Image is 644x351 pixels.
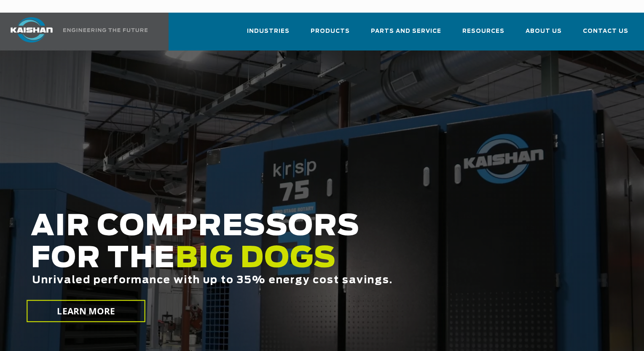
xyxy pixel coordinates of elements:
span: Unrivaled performance with up to 35% energy cost savings. [32,275,393,285]
a: Industries [247,20,290,49]
a: Resources [462,20,504,49]
span: Parts and Service [371,27,441,36]
img: Engineering the future [63,28,148,32]
span: Products [311,27,350,36]
span: Industries [247,27,290,36]
a: Contact Us [583,20,628,49]
a: LEARN MORE [27,300,145,322]
h2: AIR COMPRESSORS FOR THE [31,211,514,312]
a: About Us [526,20,562,49]
a: Products [311,20,350,49]
span: LEARN MORE [57,305,115,317]
span: About Us [526,27,562,36]
span: BIG DOGS [175,245,336,273]
span: Resources [462,27,504,36]
a: Parts and Service [371,20,441,49]
span: Contact Us [583,27,628,36]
